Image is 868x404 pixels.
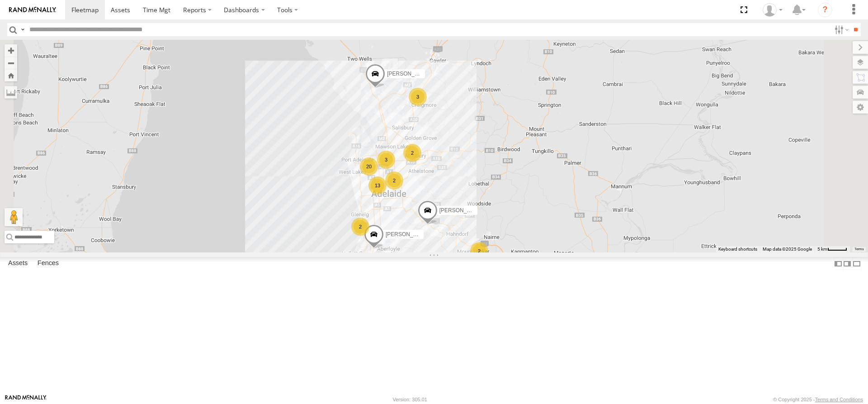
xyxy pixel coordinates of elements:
[393,397,427,402] div: Version: 305.01
[5,395,47,404] a: Visit our Website
[5,44,17,57] button: Zoom in
[843,257,852,270] label: Dock Summary Table to the Right
[818,3,832,17] i: ?
[817,247,827,252] span: 5 km
[5,57,17,69] button: Zoom out
[4,257,32,270] label: Assets
[360,157,378,176] div: 20
[439,207,484,214] span: [PERSON_NAME]
[852,257,861,270] label: Hide Summary Table
[5,69,17,81] button: Zoom Home
[718,246,757,252] button: Keyboard shortcuts
[773,397,863,402] div: © Copyright 2025 -
[377,151,395,169] div: 3
[403,144,421,162] div: 2
[470,242,488,260] div: 2
[763,247,812,252] span: Map data ©2025 Google
[368,176,387,195] div: 13
[5,208,23,226] button: Drag Pegman onto the map to open Street View
[853,101,868,114] label: Map Settings
[33,257,63,270] label: Fences
[834,257,843,270] label: Dock Summary Table to the Left
[854,247,864,251] a: Terms
[387,71,432,77] span: [PERSON_NAME]
[815,246,850,252] button: Map Scale: 5 km per 40 pixels
[759,3,786,17] div: Peter Lu
[5,86,17,99] label: Measure
[385,171,403,190] div: 2
[831,23,850,36] label: Search Filter Options
[815,397,863,402] a: Terms and Conditions
[9,7,56,13] img: rand-logo.svg
[409,88,427,106] div: 3
[386,231,430,238] span: [PERSON_NAME]
[19,23,26,36] label: Search Query
[351,218,369,236] div: 2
